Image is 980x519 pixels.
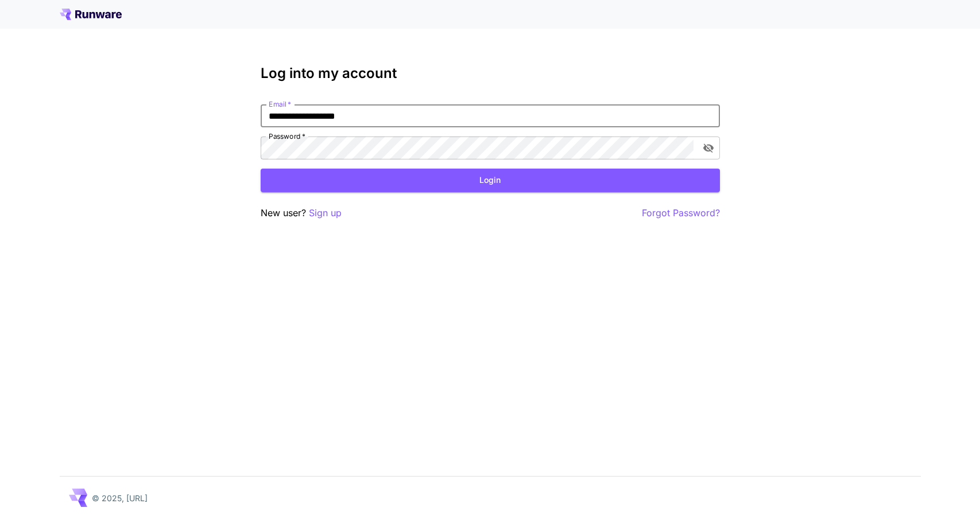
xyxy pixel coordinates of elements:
button: Login [261,169,720,192]
label: Password [269,131,305,141]
button: Forgot Password? [642,206,720,220]
button: Sign up [309,206,342,220]
label: Email [269,99,291,109]
p: © 2025, [URL] [92,492,148,504]
p: New user? [261,206,342,220]
h3: Log into my account [261,65,720,81]
button: toggle password visibility [698,138,719,158]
